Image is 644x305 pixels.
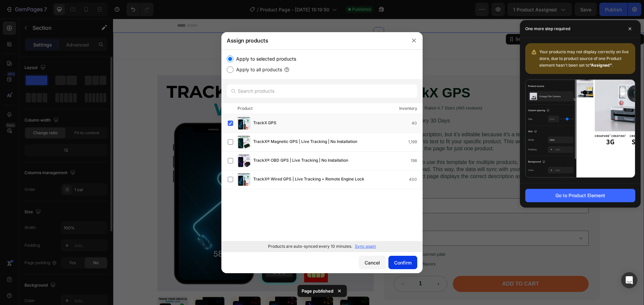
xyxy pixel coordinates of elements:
[525,25,570,32] p: One more step required
[394,259,412,266] div: Confirm
[247,18,284,36] img: gempages_565416345504580385-53965c30-72e3-4198-865a-b295be839eb6.png
[281,65,476,83] h1: TrackX GPS
[253,176,364,183] span: TrackX® Wired GPS | Live Tracking + Remote Engine Lock
[221,32,405,49] div: Assign products
[589,63,612,68] b: “Assigned”
[268,243,352,249] p: Products are auto-synced every 10 minutes.
[281,167,300,177] legend: Device
[253,157,348,164] span: TrackX® OBD GPS | Live Tracking | No Installation
[233,66,282,74] label: Apply to all products
[365,259,380,266] div: Cancel
[388,256,417,269] button: Confirm
[409,176,422,183] div: 400
[233,55,296,63] label: Apply to selected products
[288,233,332,239] p: Premium gourmet pâté
[433,17,476,23] p: Create Theme Section
[281,99,475,106] p: Delivery Every 30 Days
[237,117,251,130] img: product-img
[281,257,299,273] button: decrement
[237,154,251,167] img: product-img
[389,262,426,269] div: Add to cart
[481,16,510,24] button: AI Content
[317,257,334,273] button: increment
[621,272,637,288] div: Open Intercom Messenger
[412,120,422,127] div: 40
[302,288,333,294] p: Page published
[221,50,423,252] div: />
[359,256,386,269] button: Cancel
[253,120,276,127] span: TrackX GPS
[281,200,293,209] legend: Plan
[299,257,317,273] input: quantity
[312,87,369,92] p: Rated 4.7 Stars (465 reviews)
[555,192,605,199] div: Go to Product Element
[237,173,251,186] img: product-img
[281,140,475,161] p: If you plan to use this template for multiple products, use the product description feature inste...
[539,49,629,68] span: Your products may not display correctly on live store, due to product source of one Product eleme...
[281,112,475,133] p: This is a description, but it's editable because it's a text block element. You can customize thi...
[288,243,323,248] p: Delectable flavors
[237,135,251,149] img: product-img
[399,105,417,112] div: Inventory
[411,157,422,164] div: 198
[227,84,417,98] input: Search products
[525,189,635,202] button: Go to Product Element
[237,105,253,112] div: Product
[401,17,421,23] div: Section 1
[355,243,376,249] p: Sync again
[253,138,357,146] span: TrackX® Magnetic GPS | Live Tracking | No Installation
[408,139,422,145] div: 1,199
[340,257,476,274] button: Add to cart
